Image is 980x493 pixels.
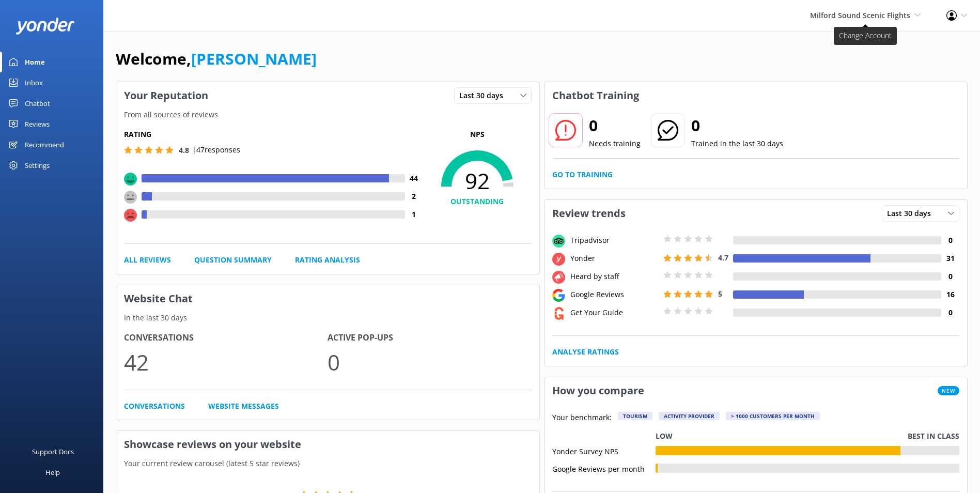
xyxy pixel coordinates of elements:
[116,47,317,71] h1: Welcome,
[25,155,50,176] div: Settings
[545,82,647,109] h3: Chatbot Training
[25,114,50,134] div: Reviews
[618,412,652,420] div: Tourism
[295,254,360,266] a: Rating Analysis
[659,412,720,420] div: Activity Provider
[568,271,661,282] div: Heard by staff
[116,82,216,109] h3: Your Reputation
[15,18,75,35] img: yonder-white-logo.png
[191,48,317,69] a: [PERSON_NAME]
[25,134,64,155] div: Recommend
[192,144,240,156] p: | 47 responses
[691,113,783,138] h2: 0
[405,209,423,220] h4: 1
[124,129,423,140] h5: Rating
[124,331,328,345] h4: Conversations
[726,412,820,420] div: > 1000 customers per month
[691,138,783,149] p: Trained in the last 30 days
[405,191,423,202] h4: 2
[545,377,652,404] h3: How you compare
[423,129,532,140] p: NPS
[208,400,279,412] a: Website Messages
[116,109,539,120] p: From all sources of reviews
[941,271,959,282] h4: 0
[718,289,722,299] span: 5
[116,431,539,458] h3: Showcase reviews on your website
[938,386,959,395] span: New
[545,200,633,227] h3: Review trends
[941,289,959,300] h4: 16
[908,430,959,442] p: Best in class
[405,173,423,184] h4: 44
[568,289,661,300] div: Google Reviews
[552,169,613,180] a: Go to Training
[552,412,612,424] p: Your benchmark:
[423,168,532,194] span: 92
[589,113,641,138] h2: 0
[887,208,937,219] span: Last 30 days
[552,464,656,473] div: Google Reviews per month
[328,345,531,379] p: 0
[568,253,661,264] div: Yonder
[116,458,539,469] p: Your current review carousel (latest 5 star reviews)
[194,254,272,266] a: Question Summary
[552,346,619,358] a: Analyse Ratings
[179,145,189,155] span: 4.8
[718,253,728,263] span: 4.7
[589,138,641,149] p: Needs training
[328,331,531,345] h4: Active Pop-ups
[124,254,171,266] a: All Reviews
[45,462,60,483] div: Help
[941,253,959,264] h4: 31
[810,10,910,20] span: Milford Sound Scenic Flights
[25,93,50,114] div: Chatbot
[25,72,43,93] div: Inbox
[423,196,532,207] h4: OUTSTANDING
[116,285,539,312] h3: Website Chat
[552,446,656,455] div: Yonder Survey NPS
[124,345,328,379] p: 42
[568,307,661,318] div: Get Your Guide
[941,307,959,318] h4: 0
[25,52,45,72] div: Home
[941,235,959,246] h4: 0
[116,312,539,323] p: In the last 30 days
[124,400,185,412] a: Conversations
[656,430,673,442] p: Low
[459,90,509,101] span: Last 30 days
[32,441,74,462] div: Support Docs
[568,235,661,246] div: Tripadvisor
